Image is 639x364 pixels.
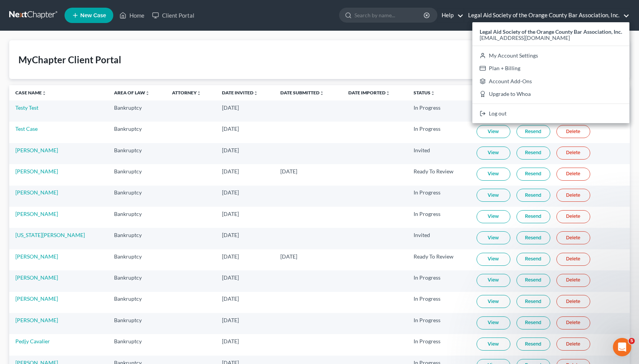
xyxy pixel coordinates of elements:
[516,274,550,287] a: Resend
[348,90,390,96] a: Date Importedunfold_more
[407,207,470,228] td: In Progress
[516,316,550,329] a: Resend
[516,189,550,202] a: Resend
[556,168,590,181] a: Delete
[472,22,629,123] div: Legal Aid Society of the Orange County Bar Association, Inc.
[414,90,435,96] a: Statusunfold_more
[15,232,85,238] a: [US_STATE][PERSON_NAME]
[222,211,239,217] span: [DATE]
[18,54,121,66] div: MyChapter Client Portal
[15,104,38,111] a: Testy Test
[438,8,464,22] a: Help
[222,274,239,281] span: [DATE]
[556,295,590,308] a: Delete
[407,292,470,313] td: In Progress
[172,90,201,96] a: Attorneyunfold_more
[15,90,46,96] a: Case Nameunfold_more
[222,253,239,260] span: [DATE]
[407,313,470,334] td: In Progress
[407,122,470,143] td: In Progress
[253,91,258,96] i: unfold_more
[430,91,435,96] i: unfold_more
[472,88,629,101] a: Upgrade to Whoa
[386,91,390,96] i: unfold_more
[15,274,58,281] a: [PERSON_NAME]
[472,49,629,62] a: My Account Settings
[516,125,550,138] a: Resend
[477,316,510,329] a: View
[15,147,58,153] a: [PERSON_NAME]
[407,186,470,207] td: In Progress
[222,147,239,153] span: [DATE]
[280,253,297,260] span: [DATE]
[222,168,239,175] span: [DATE]
[222,104,239,111] span: [DATE]
[477,147,510,160] a: View
[222,338,239,344] span: [DATE]
[516,147,550,160] a: Resend
[407,270,470,292] td: In Progress
[477,274,510,287] a: View
[516,210,550,223] a: Resend
[477,189,510,202] a: View
[516,253,550,266] a: Resend
[556,316,590,329] a: Delete
[472,107,629,120] a: Log out
[477,210,510,223] a: View
[477,168,510,181] a: View
[470,85,630,100] th: Actions
[556,147,590,160] a: Delete
[516,168,550,181] a: Resend
[613,338,631,356] iframe: Intercom live chat
[197,91,201,96] i: unfold_more
[108,207,166,228] td: Bankruptcy
[407,249,470,270] td: Ready To Review
[556,210,590,223] a: Delete
[108,164,166,185] td: Bankruptcy
[222,232,239,238] span: [DATE]
[407,164,470,185] td: Ready To Review
[516,295,550,308] a: Resend
[280,168,297,175] span: [DATE]
[472,62,629,75] a: Plan + Billing
[222,90,258,96] a: Date Invitedunfold_more
[516,338,550,351] a: Resend
[477,338,510,351] a: View
[407,228,470,249] td: Invited
[222,317,239,323] span: [DATE]
[15,211,58,217] a: [PERSON_NAME]
[116,8,148,22] a: Home
[407,334,470,355] td: In Progress
[407,100,470,122] td: In Progress
[556,231,590,244] a: Delete
[480,35,570,41] span: [EMAIL_ADDRESS][DOMAIN_NAME]
[15,253,58,260] a: [PERSON_NAME]
[222,189,239,196] span: [DATE]
[556,125,590,138] a: Delete
[556,338,590,351] a: Delete
[108,313,166,334] td: Bankruptcy
[108,334,166,355] td: Bankruptcy
[464,8,629,22] a: Legal Aid Society of the Orange County Bar Association, Inc.
[108,249,166,270] td: Bankruptcy
[222,125,239,132] span: [DATE]
[477,125,510,138] a: View
[148,8,198,22] a: Client Portal
[108,292,166,313] td: Bankruptcy
[15,295,58,302] a: [PERSON_NAME]
[480,28,622,35] strong: Legal Aid Society of the Orange County Bar Association, Inc.
[319,91,324,96] i: unfold_more
[145,91,150,96] i: unfold_more
[556,274,590,287] a: Delete
[80,13,106,18] span: New Case
[15,125,38,132] a: Test Case
[222,295,239,302] span: [DATE]
[516,231,550,244] a: Resend
[15,189,58,196] a: [PERSON_NAME]
[15,317,58,323] a: [PERSON_NAME]
[108,186,166,207] td: Bankruptcy
[108,122,166,143] td: Bankruptcy
[354,8,425,22] input: Search by name...
[472,75,629,88] a: Account Add-Ons
[477,295,510,308] a: View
